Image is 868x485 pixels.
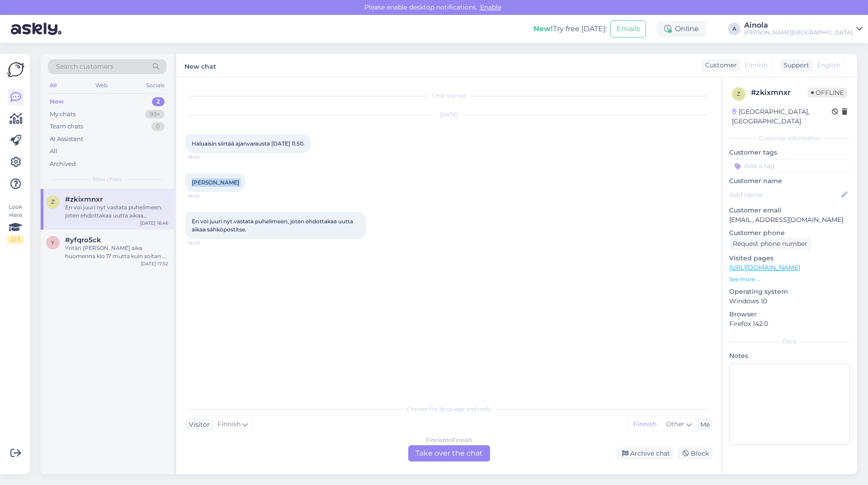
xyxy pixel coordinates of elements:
div: New [50,97,64,106]
div: [DATE] 16:46 [140,220,168,226]
div: Socials [144,80,166,91]
span: Haluaisin siirtää ajanvarausta [DATE] 11.50. [192,140,305,147]
label: New chat [184,59,216,71]
span: #yfqro5ck [65,236,101,244]
div: Finnish [629,418,661,431]
div: Web [94,80,109,91]
p: Customer tags [729,148,850,157]
span: z [737,90,741,97]
div: Ainola [744,22,853,29]
p: Customer phone [729,228,850,238]
span: English [817,61,840,70]
span: Other [666,420,684,428]
div: Request phone number [729,238,811,250]
p: [EMAIL_ADDRESS][DOMAIN_NAME] [729,215,850,225]
div: Support [780,61,809,70]
div: Choose the language and reply [185,405,712,413]
div: 99+ [145,110,165,119]
span: Enable [477,3,504,11]
span: [PERSON_NAME] [192,179,239,186]
div: # zkixmnxr [751,87,807,98]
div: Yritän [PERSON_NAME] aika huomenna klo 17 mutta kuin soitan ei vastaus [65,244,168,260]
div: Chat started [185,92,712,100]
div: AI Assistant [50,135,83,144]
span: Offline [807,88,847,98]
p: Notes [729,351,850,361]
p: Customer email [729,206,850,215]
span: 16:49 [188,240,222,246]
div: Try free [DATE]: [533,24,607,34]
span: En voi juuri nyt vastata puhelimeen, joten ehdottakaa uutta aikaa sähköpostitse. [192,218,354,233]
span: y [51,239,55,246]
div: Extra [729,338,850,346]
div: 2 [152,97,165,106]
div: Archived [50,160,76,169]
p: Customer name [729,176,850,186]
div: [DATE] [185,111,712,119]
p: See more ... [729,275,850,283]
div: Visitor [185,420,210,429]
input: Add name [730,190,840,200]
a: [URL][DOMAIN_NAME] [729,264,800,272]
div: Block [677,447,712,460]
span: New chats [93,175,122,184]
div: Archive chat [617,447,674,460]
div: 2 / 3 [7,235,24,244]
div: Customer information [729,134,850,142]
div: 0 [151,122,165,131]
div: Look Here [7,203,24,244]
img: Askly Logo [7,61,24,78]
div: All [48,80,58,91]
div: Customer [702,61,737,70]
span: z [51,198,55,205]
span: #zkixmnxr [65,195,103,203]
div: [DATE] 17:52 [141,260,168,267]
div: Take over the chat [408,445,490,461]
span: 16:46 [188,154,222,160]
button: Emails [610,20,646,38]
div: A [728,23,741,35]
div: All [50,147,57,156]
div: [PERSON_NAME][GEOGRAPHIC_DATA] [744,29,853,36]
p: Windows 10 [729,297,850,306]
div: Online [657,21,706,37]
div: My chats [50,110,75,119]
span: Finnish [217,419,241,429]
p: Firefox 142.0 [729,319,850,329]
a: Ainola[PERSON_NAME][GEOGRAPHIC_DATA] [744,22,863,36]
div: [GEOGRAPHIC_DATA], [GEOGRAPHIC_DATA] [732,107,832,126]
span: Search customers [56,62,113,71]
span: 16:46 [188,193,222,199]
div: En voi juuri nyt vastata puhelimeen, joten ehdottakaa uutta aikaa sähköpostitse. [65,203,168,220]
div: Me [697,420,710,429]
div: Finnish to Finnish [426,436,472,444]
div: Team chats [50,122,83,131]
p: Operating system [729,287,850,297]
span: Finnish [745,61,768,70]
input: Add a tag [729,159,850,173]
p: Browser [729,310,850,319]
p: Visited pages [729,254,850,263]
b: New! [533,24,553,33]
